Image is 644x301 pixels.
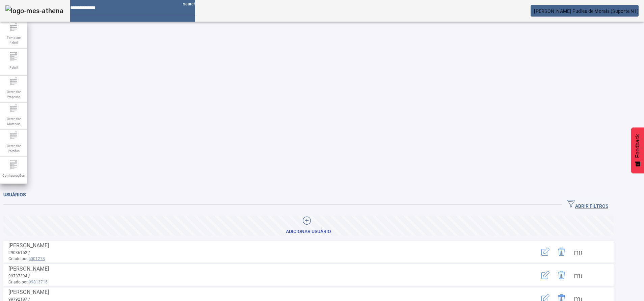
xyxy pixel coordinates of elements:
span: 99737394 / [8,274,30,278]
span: [PERSON_NAME] [8,266,49,272]
span: [PERSON_NAME] [8,289,49,295]
span: Feedback [635,134,641,158]
span: ABRIR FILTROS [567,200,608,210]
button: Mais [570,244,586,260]
span: Template Fabril [3,33,24,47]
img: logo-mes-athena [5,5,63,16]
span: Gerenciar Materiais [3,114,24,128]
button: ABRIR FILTROS [562,199,614,211]
span: Gerenciar Paradas [3,141,24,155]
button: Delete [554,244,570,260]
span: c001273 [29,256,45,261]
span: Gerenciar Processo [3,87,24,101]
div: Adicionar Usuário [286,228,331,235]
span: Criado por: [8,279,511,285]
button: Mais [570,267,586,283]
span: Configurações [0,171,27,180]
button: Feedback - Mostrar pesquisa [631,127,644,173]
button: Delete [554,267,570,283]
span: Usuários [3,192,26,197]
span: Criado por: [8,256,511,262]
span: [PERSON_NAME] [8,242,49,249]
span: Fabril [7,63,20,72]
button: Adicionar Usuário [3,216,614,235]
span: [PERSON_NAME] Pudles de Morais (Suporte N1) [534,8,639,14]
span: 99813715 [29,280,48,284]
span: 29036152 / [8,250,30,255]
